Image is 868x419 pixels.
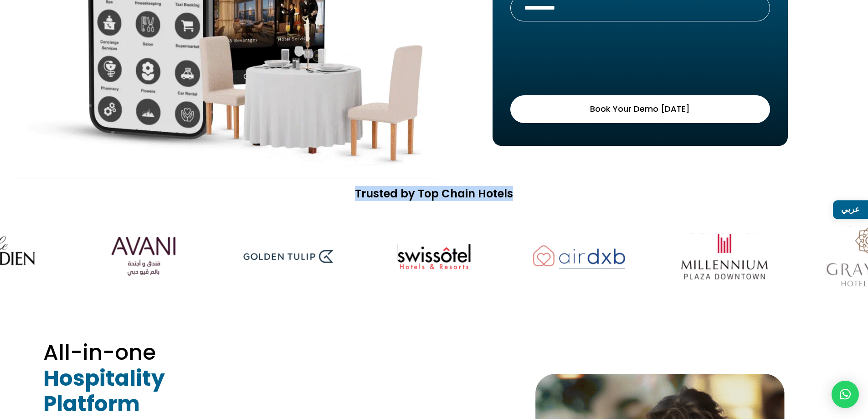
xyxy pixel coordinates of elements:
[510,95,770,123] button: Book Your Demo [DATE]
[510,36,770,45] label: CAPTCHA
[510,49,649,84] iframe: reCAPTCHA
[43,363,165,419] strong: Hospitality Platform
[833,200,868,219] a: عربي
[43,337,156,367] span: All-in-one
